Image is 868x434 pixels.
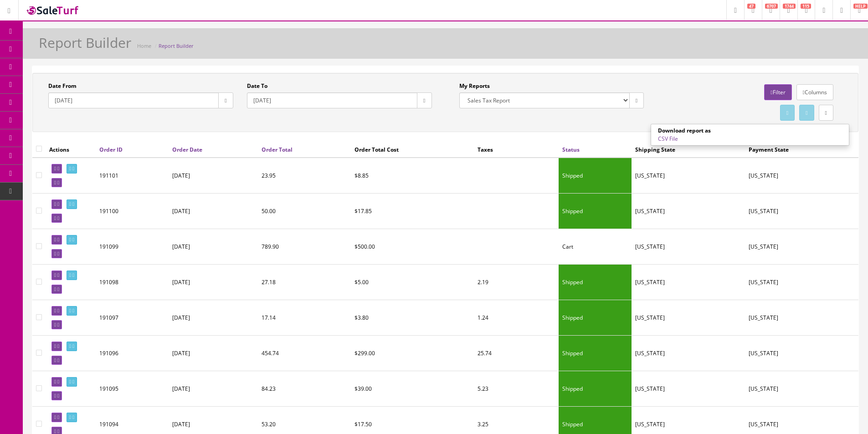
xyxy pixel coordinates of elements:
[96,265,169,300] td: 191098
[159,42,194,49] a: Report Builder
[99,146,123,153] a: Order ID
[96,194,169,229] td: 191100
[632,371,745,407] td: New Jersey
[658,127,711,134] strong: Download report as
[474,265,559,300] td: 2.19
[96,336,169,371] td: 191096
[351,229,474,265] td: $500.00
[745,300,858,336] td: California
[853,4,868,9] span: HELP
[258,194,350,229] td: 50.00
[26,4,80,16] img: SaleTurf
[796,84,833,100] a: Columns
[258,158,350,194] td: 23.95
[745,229,858,265] td: Minnesota
[632,300,745,336] td: California
[258,300,350,336] td: 17.14
[658,135,678,143] a: CSV File
[559,371,632,407] td: Shipped
[172,146,202,153] a: Order Date
[96,300,169,336] td: 191097
[745,265,858,300] td: California
[351,265,474,300] td: $5.00
[169,229,258,265] td: [DATE]
[801,4,811,9] span: 115
[474,300,559,336] td: 1.24
[262,146,293,153] a: Order Total
[169,300,258,336] td: [DATE]
[745,194,858,229] td: Connecticut
[96,158,169,194] td: 191101
[351,336,474,371] td: $299.00
[783,4,796,9] span: 1744
[258,371,350,407] td: 84.23
[559,336,632,371] td: Shipped
[169,371,258,407] td: [DATE]
[559,158,632,194] td: Shipped
[258,229,350,265] td: 789.90
[559,194,632,229] td: Shipped
[169,158,258,194] td: [DATE]
[632,194,745,229] td: Connecticut
[559,265,632,300] td: Shipped
[474,371,559,407] td: 5.23
[745,141,858,158] th: Payment State
[745,158,858,194] td: California
[258,265,350,300] td: 27.18
[351,158,474,194] td: $8.85
[169,336,258,371] td: [DATE]
[137,42,151,49] a: Home
[48,92,219,108] input: Date From
[96,371,169,407] td: 191095
[459,82,490,90] label: My Reports
[745,371,858,407] td: New Jersey
[747,4,755,9] span: 47
[474,141,559,158] th: Taxes
[764,84,791,100] a: Filter
[559,300,632,336] td: Shipped
[632,141,745,158] th: Shipping State
[632,158,745,194] td: California
[351,371,474,407] td: $39.00
[354,146,399,153] span: Order Total Cost
[632,229,745,265] td: Minnesota
[474,336,559,371] td: 25.74
[169,194,258,229] td: [DATE]
[247,92,417,108] input: Date To
[39,35,131,50] h1: Report Builder
[559,229,632,265] td: Cart
[351,300,474,336] td: $3.80
[247,82,267,90] label: Date To
[48,82,77,90] label: Date From
[632,336,745,371] td: Pennsylvania
[745,336,858,371] td: Pennsylvania
[351,194,474,229] td: $17.85
[96,229,169,265] td: 191099
[765,4,778,9] span: 6707
[632,265,745,300] td: California
[562,146,580,153] a: Status
[258,336,350,371] td: 454.74
[169,265,258,300] td: [DATE]
[46,141,96,158] th: Actions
